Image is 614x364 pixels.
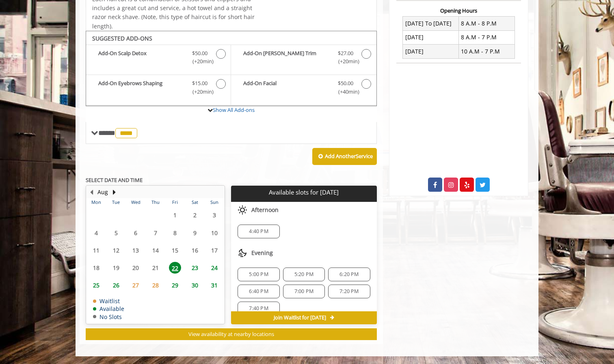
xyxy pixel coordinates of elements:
span: $15.00 [192,79,208,88]
td: Available [93,306,124,312]
span: Join Waitlist for [DATE] [274,315,326,321]
button: Previous Month [88,188,95,197]
span: Evening [251,250,273,256]
td: Waitlist [93,298,124,304]
span: 4:40 PM [249,228,268,235]
span: 6:40 PM [249,288,268,295]
div: 4:40 PM [238,225,279,238]
b: SELECT DATE AND TIME [86,176,143,184]
span: 6:20 PM [339,271,359,278]
th: Wed [126,198,145,206]
td: Select day31 [205,276,225,294]
td: [DATE] To [DATE] [403,17,459,30]
div: 5:20 PM [283,268,325,281]
b: Add-On Facial [243,79,329,96]
label: Add-On Facial [235,79,372,98]
div: 7:40 PM [238,302,279,315]
th: Sat [185,198,204,206]
h3: Opening Hours [396,8,521,13]
th: Sun [205,198,225,206]
button: Add AnotherService [312,148,377,165]
span: 31 [208,279,221,291]
img: evening slots [238,248,247,258]
span: 26 [110,279,122,291]
span: 27 [130,279,142,291]
b: Add-On Eyebrows Shaping [98,79,184,96]
td: Select day29 [165,276,185,294]
span: 5:20 PM [294,271,313,278]
span: (+20min ) [188,88,212,96]
td: 10 A.M - 7 P.M [458,45,515,58]
td: Select day23 [185,259,204,276]
span: 30 [189,279,201,291]
td: No Slots [93,314,124,320]
span: 23 [189,262,201,274]
div: The Made Man Haircut Add-onS [86,31,377,106]
td: Select day27 [126,276,145,294]
div: 7:00 PM [283,285,325,298]
button: View availability at nearby locations [86,328,377,340]
td: Select day28 [145,276,165,294]
span: $50.00 [338,79,353,88]
td: Select day26 [106,276,125,294]
th: Thu [145,198,165,206]
span: View availability at nearby locations [188,330,274,338]
span: 7:40 PM [249,305,268,312]
div: 6:20 PM [328,268,370,281]
b: SUGGESTED ADD-ONS [92,34,152,42]
label: Add-On Beard Trim [235,49,372,68]
button: Aug [97,188,108,197]
th: Fri [165,198,185,206]
label: Add-On Scalp Detox [90,49,227,68]
span: Afternoon [251,207,279,213]
label: Add-On Eyebrows Shaping [90,79,227,98]
td: 8 A.M - 8 P.M [458,17,515,30]
div: 7:20 PM [328,285,370,298]
td: [DATE] [403,45,459,58]
b: Add-On [PERSON_NAME] Trim [243,49,329,66]
span: 28 [149,279,162,291]
span: 22 [169,262,181,274]
b: Add-On Scalp Detox [98,49,184,66]
td: Select day25 [86,276,106,294]
span: (+20min ) [188,57,212,66]
th: Mon [86,198,106,206]
span: 24 [208,262,221,274]
span: 7:20 PM [339,288,359,295]
td: Select day24 [205,259,225,276]
span: 5:00 PM [249,271,268,278]
td: [DATE] [403,30,459,44]
img: afternoon slots [238,205,247,215]
span: 29 [169,279,181,291]
td: Select day30 [185,276,204,294]
span: $27.00 [338,49,353,58]
span: 25 [90,279,102,291]
b: Add Another Service [325,152,373,160]
span: $50.00 [192,49,208,58]
p: Available slots for [DATE] [234,189,373,196]
td: 8 A.M - 7 P.M [458,30,515,44]
span: (+40min ) [333,88,357,96]
div: 6:40 PM [238,285,279,298]
span: 7:00 PM [294,288,313,295]
a: Show All Add-ons [213,106,255,113]
button: Next Month [111,188,117,197]
th: Tue [106,198,125,206]
div: 5:00 PM [238,268,279,281]
span: (+20min ) [333,57,357,66]
td: Select day22 [165,259,185,276]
